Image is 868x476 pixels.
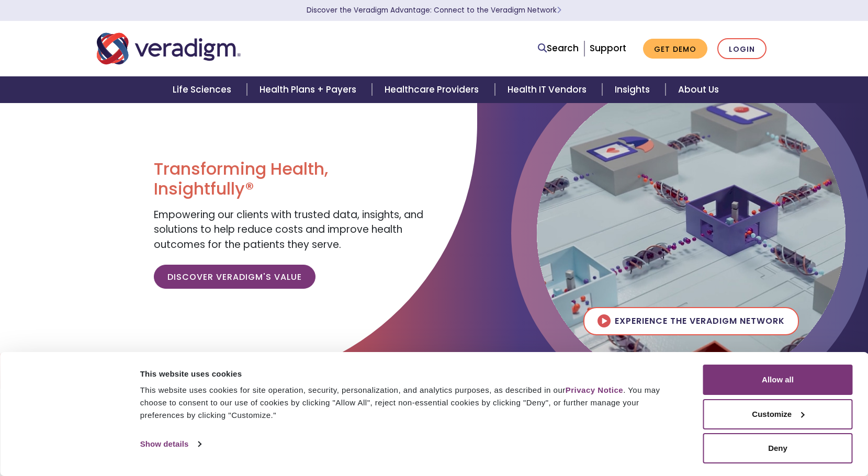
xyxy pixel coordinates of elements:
a: Get Demo [643,39,707,59]
a: Show details [140,436,201,452]
button: Allow all [703,365,853,395]
a: About Us [666,76,731,103]
button: Deny [703,433,853,463]
a: Health IT Vendors [495,76,602,103]
a: Healthcare Providers [372,76,494,103]
button: Customize [703,399,853,429]
span: Empowering our clients with trusted data, insights, and solutions to help reduce costs and improv... [154,208,423,252]
span: Learn More [557,5,561,15]
a: Discover Veradigm's Value [154,265,315,289]
a: Support [590,42,626,54]
div: This website uses cookies [140,368,680,380]
div: This website uses cookies for site operation, security, personalization, and analytics purposes, ... [140,384,680,422]
a: Health Plans + Payers [247,76,372,103]
a: Insights [602,76,666,103]
a: Discover the Veradigm Advantage: Connect to the Veradigm NetworkLearn More [307,5,561,15]
h1: Transforming Health, Insightfully® [154,159,426,199]
a: Life Sciences [160,76,247,103]
a: Login [717,38,766,60]
img: Veradigm logo [97,31,241,66]
a: Privacy Notice [566,386,623,394]
a: Search [538,41,579,55]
